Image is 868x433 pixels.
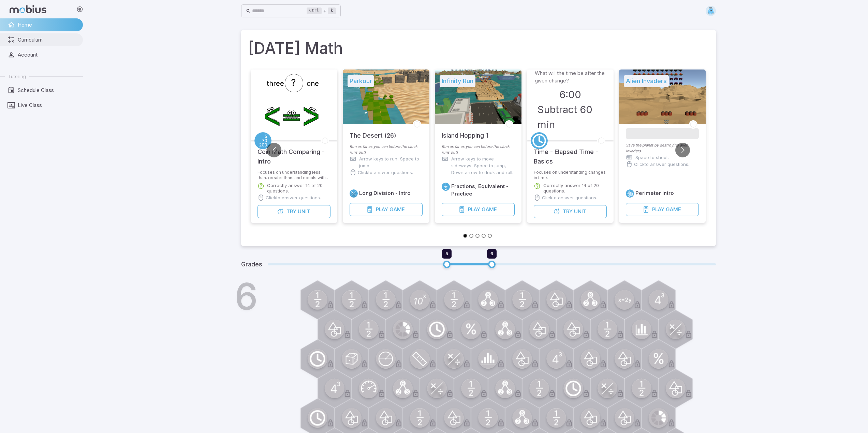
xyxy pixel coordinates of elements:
[348,75,374,87] h5: Parkour
[475,234,480,238] button: Go to slide 3
[451,155,515,176] p: Arrow keys to move sideways, Space to jump, Down arrow to duck and roll.
[624,75,669,87] h5: Alien Invaders
[389,206,404,213] span: Game
[258,170,330,179] p: Focuses on understanding less than, greater than, and equals with coin math in 5s, 10s, and 25s.
[706,6,716,16] img: trapezoid.svg
[359,189,411,197] h6: Long Division - Intro
[18,51,78,59] span: Account
[328,7,336,14] kbd: k
[266,194,321,201] p: Click to answer questions.
[258,205,330,218] button: TryUnit
[490,251,493,256] span: 6
[241,260,262,269] h5: Grades
[451,183,515,198] h6: Fractions, Equivalent - Practice
[488,234,492,238] button: Go to slide 5
[258,140,330,166] h5: Coin Math Comparing - Intro
[18,102,78,109] span: Live Class
[542,194,597,201] p: Click to answer questions.
[254,132,271,149] a: Place Value
[306,79,319,88] text: one
[18,87,78,94] span: Schedule Class
[534,140,607,166] h5: Time - Elapsed Time - Basics
[8,73,26,79] span: Tutoring
[350,203,423,216] button: PlayGame
[248,37,709,60] h1: [DATE] Math
[463,234,467,238] button: Go to slide 1
[358,169,413,176] p: Click to answer questions.
[626,189,634,198] a: Geometry 2D
[376,206,388,213] span: Play
[538,102,603,132] h3: Subtract 60 min
[267,143,281,157] button: Go to previous slide
[626,203,699,216] button: PlayGame
[535,69,606,84] p: What will the time be after the given change?
[267,79,284,88] text: three
[440,75,475,87] h5: Infinity Run
[665,206,681,213] span: Game
[442,124,488,140] h5: Island Hopping 1
[442,183,450,191] a: Fractions/Decimals
[534,170,607,179] p: Focuses on understanding changes in time.
[286,208,296,215] span: Try
[468,206,480,213] span: Play
[675,143,690,157] button: Go to next slide
[634,161,689,168] p: Click to answer questions.
[635,154,669,161] p: Space to shoot.
[482,234,486,238] button: Go to slide 4
[307,7,336,15] div: +
[291,77,296,88] text: ?
[18,36,78,44] span: Curriculum
[18,21,78,29] span: Home
[350,189,358,198] a: Multiply/Divide
[445,251,448,256] span: 5
[234,278,258,315] h1: 6
[469,234,473,238] button: Go to slide 2
[635,189,674,197] h6: Perimeter Intro
[574,208,586,215] span: Unit
[297,208,310,215] span: Unit
[442,144,515,155] p: Run as far as you can before the clock runs out!
[543,183,607,194] p: Correctly answer 14 of 20 questions.
[307,7,322,14] kbd: Ctrl
[559,87,581,102] h3: 6:00
[562,208,572,215] span: Try
[442,203,515,216] button: PlayGame
[267,183,330,194] p: Correctly answer 14 of 20 questions.
[359,155,423,169] p: Arrow keys to run, Space to jump.
[350,124,396,140] h5: The Desert (26)
[531,132,548,149] a: Time
[652,206,664,213] span: Play
[350,144,423,155] p: Run as far as you can before the clock runs out!
[534,205,607,218] button: TryUnit
[481,206,497,213] span: Game
[626,142,699,154] p: Save the planet by destroying alien invaders.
